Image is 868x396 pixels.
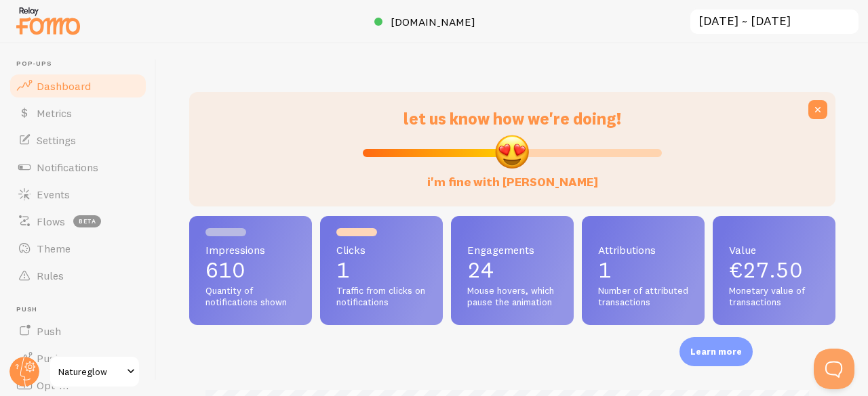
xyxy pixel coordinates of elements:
span: Attributions [598,244,688,255]
p: 24 [467,259,557,281]
span: Settings [37,133,76,147]
a: Push [8,317,148,345]
a: Theme [8,235,148,262]
a: Dashboard [8,72,148,100]
span: Engagements [467,244,557,255]
span: Monetary value of transactions [729,285,819,309]
a: Metrics [8,100,148,127]
span: Flows [37,215,65,228]
a: Flows beta [8,208,148,235]
span: €27.50 [729,257,803,283]
span: Quantity of notifications shown [205,285,296,309]
span: Impressions [205,244,296,255]
span: Push [16,305,148,314]
span: Value [729,244,819,255]
span: Push [37,324,61,338]
div: Learn more [679,337,753,366]
span: Clicks [336,244,427,255]
span: Push Data [37,351,87,365]
span: Dashboard [37,79,91,93]
span: Rules [37,269,64,282]
span: Traffic from clicks on notifications [336,285,427,309]
a: Natureglow [49,355,140,388]
a: Settings [8,127,148,154]
span: Mouse hovers, which pause the animation [467,285,557,309]
span: Events [37,188,70,201]
p: Learn more [690,345,742,358]
span: beta [73,215,101,227]
span: Pop-ups [16,60,148,68]
a: Push Data [8,345,148,372]
img: fomo-relay-logo-orange.svg [14,3,82,38]
span: Natureglow [58,364,123,380]
img: emoji.png [494,133,530,170]
label: i'm fine with [PERSON_NAME] [427,161,598,190]
p: 1 [598,259,688,281]
a: Rules [8,262,148,289]
p: 1 [336,259,427,281]
p: 610 [205,259,296,281]
a: Notifications [8,154,148,181]
span: Theme [37,242,71,255]
span: Notifications [37,160,98,174]
span: Number of attributed transactions [598,285,688,309]
iframe: Help Scout Beacon - Open [814,349,854,389]
span: Metrics [37,106,72,120]
span: let us know how we're doing! [403,108,621,129]
a: Events [8,181,148,208]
